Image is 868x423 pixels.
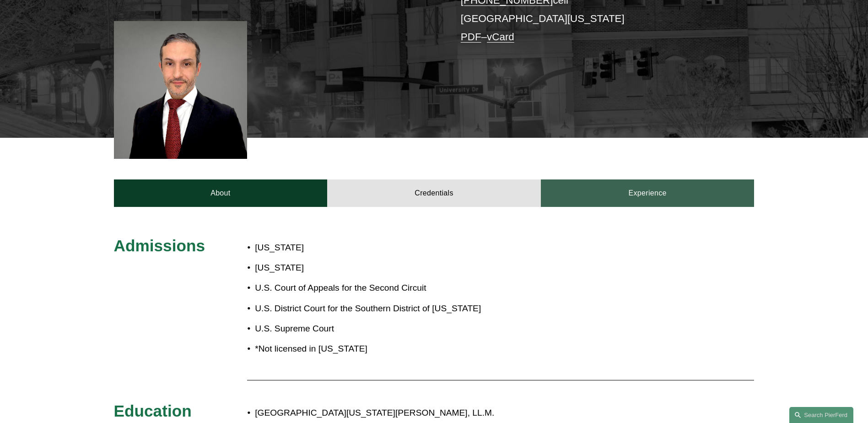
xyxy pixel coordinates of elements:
p: [GEOGRAPHIC_DATA][US_STATE][PERSON_NAME], LL.M. [255,405,674,421]
p: [US_STATE] [255,260,487,276]
p: U.S. District Court for the Southern District of [US_STATE] [255,301,487,317]
a: Experience [541,179,755,207]
span: Education [114,402,192,420]
p: [US_STATE] [255,240,487,256]
a: vCard [487,31,514,43]
p: U.S. Court of Appeals for the Second Circuit [255,280,487,296]
a: Credentials [327,179,541,207]
span: Admissions [114,237,205,255]
a: Search this site [789,407,853,423]
p: U.S. Supreme Court [255,321,487,337]
a: PDF [461,31,481,43]
p: *Not licensed in [US_STATE] [255,341,487,357]
a: About [114,179,328,207]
